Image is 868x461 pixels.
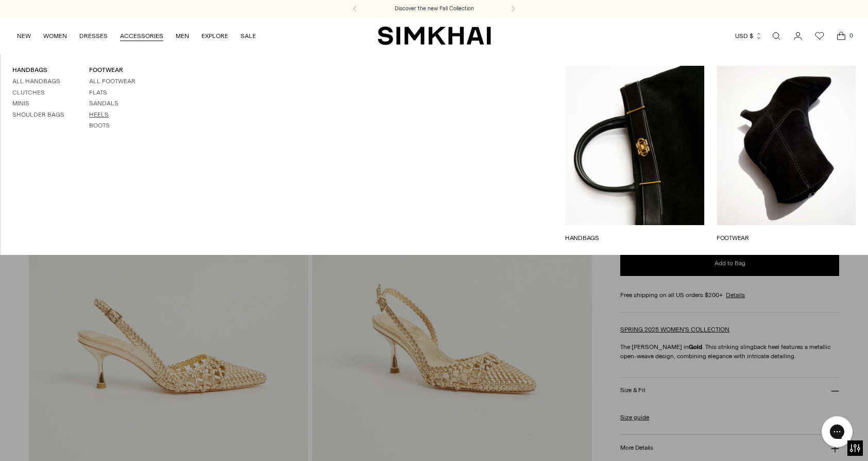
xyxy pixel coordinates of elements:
a: Wishlist [809,26,830,46]
a: SALE [241,25,256,47]
iframe: Gorgias live chat messenger [816,413,858,451]
a: ACCESSORIES [120,25,163,47]
a: Open cart modal [831,26,852,46]
a: DRESSES [79,25,108,47]
button: USD $ [735,25,762,47]
a: Go to the account page [788,26,808,46]
span: 0 [846,31,856,40]
a: NEW [17,25,31,47]
a: MEN [176,25,189,47]
a: Open search modal [766,26,787,46]
a: WOMEN [43,25,67,47]
a: SIMKHAI [378,26,491,46]
a: Discover the new Fall Collection [395,5,474,13]
a: EXPLORE [201,25,228,47]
